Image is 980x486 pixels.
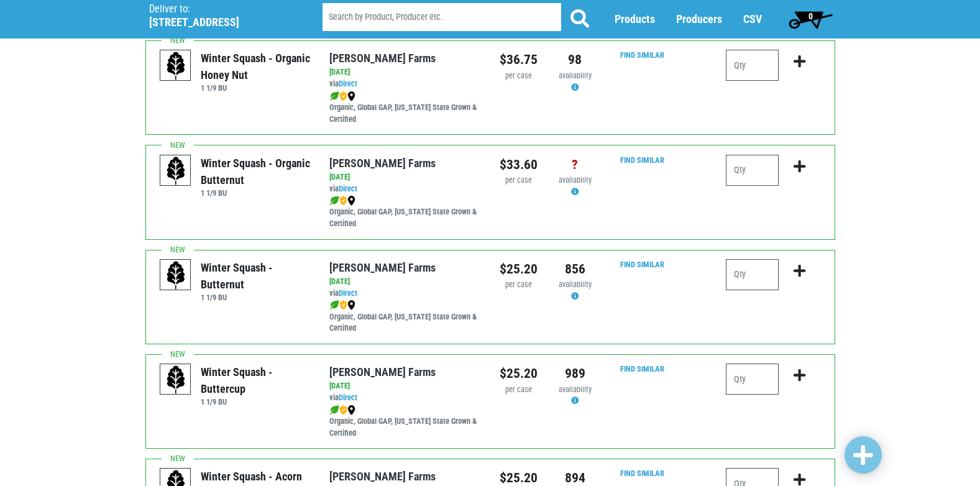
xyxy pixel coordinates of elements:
div: 856 [556,259,594,279]
input: Qty [726,259,779,290]
a: Find Similar [620,364,664,374]
img: safety-e55c860ca8c00a9c171001a62a92dabd.png [339,300,347,310]
a: Find Similar [620,155,664,165]
div: [DATE] [329,380,480,392]
div: $25.20 [500,364,538,383]
img: safety-e55c860ca8c00a9c171001a62a92dabd.png [339,196,347,206]
a: Direct [339,393,357,402]
h5: [STREET_ADDRESS] [149,16,291,29]
div: [DATE] [329,276,480,288]
div: Organic, Global GAP, [US_STATE] State Grown & Certified [329,404,480,439]
a: Products [615,13,655,26]
div: Winter Squash - Buttercup [201,364,311,397]
a: Producers [676,13,722,26]
a: Direct [339,79,357,88]
a: CSV [743,13,762,26]
div: Winter Squash - Acorn [201,468,302,485]
p: Deliver to: [149,3,291,16]
div: $36.75 [500,50,538,70]
span: availability [559,385,592,394]
a: [PERSON_NAME] Farms [329,157,436,170]
img: leaf-e5c59151409436ccce96b2ca1b28e03c.png [329,405,339,415]
div: Organic, Global GAP, [US_STATE] State Grown & Certified [329,300,480,335]
a: 0 [783,7,838,32]
div: via [329,183,480,195]
a: Find Similar [620,469,664,478]
img: placeholder-variety-43d6402dacf2d531de610a020419775a.svg [160,155,191,186]
a: Find Similar [620,50,664,60]
img: map_marker-0e94453035b3232a4d21701695807de9.png [347,196,355,206]
img: map_marker-0e94453035b3232a4d21701695807de9.png [347,300,355,310]
a: Direct [339,288,357,298]
div: 98 [556,50,594,70]
div: $33.60 [500,155,538,175]
a: [PERSON_NAME] Farms [329,52,436,65]
span: availability [559,71,592,80]
img: leaf-e5c59151409436ccce96b2ca1b28e03c.png [329,196,339,206]
div: $25.20 [500,259,538,279]
div: via [329,78,480,90]
div: [DATE] [329,66,480,78]
span: availability [559,280,592,289]
div: per case [500,384,538,396]
img: leaf-e5c59151409436ccce96b2ca1b28e03c.png [329,91,339,101]
a: [PERSON_NAME] Farms [329,470,436,483]
h6: 1 1/9 BU [201,397,311,406]
h6: 1 1/9 BU [201,83,311,93]
div: [DATE] [329,172,480,183]
input: Qty [726,364,779,395]
div: ? [556,155,594,175]
div: via [329,392,480,404]
img: placeholder-variety-43d6402dacf2d531de610a020419775a.svg [160,260,191,291]
input: Qty [726,155,779,186]
div: per case [500,175,538,186]
div: per case [500,70,538,82]
img: safety-e55c860ca8c00a9c171001a62a92dabd.png [339,405,347,415]
h6: 1 1/9 BU [201,188,311,198]
a: [PERSON_NAME] Farms [329,261,436,274]
input: Search by Product, Producer etc. [323,4,561,32]
div: per case [500,279,538,291]
div: Winter Squash - Butternut [201,259,311,293]
a: Find Similar [620,260,664,269]
div: Winter Squash - Organic Honey Nut [201,50,311,83]
input: Qty [726,50,779,81]
span: 0 [808,11,813,21]
img: safety-e55c860ca8c00a9c171001a62a92dabd.png [339,91,347,101]
div: via [329,288,480,300]
img: map_marker-0e94453035b3232a4d21701695807de9.png [347,91,355,101]
a: Direct [339,184,357,193]
img: map_marker-0e94453035b3232a4d21701695807de9.png [347,405,355,415]
a: [PERSON_NAME] Farms [329,365,436,378]
div: 989 [556,364,594,383]
img: leaf-e5c59151409436ccce96b2ca1b28e03c.png [329,300,339,310]
img: placeholder-variety-43d6402dacf2d531de610a020419775a.svg [160,364,191,395]
h6: 1 1/9 BU [201,293,311,302]
img: placeholder-variety-43d6402dacf2d531de610a020419775a.svg [160,50,191,81]
span: availability [559,175,592,185]
div: Winter Squash - Organic Butternut [201,155,311,188]
div: Organic, Global GAP, [US_STATE] State Grown & Certified [329,90,480,126]
div: Organic, Global GAP, [US_STATE] State Grown & Certified [329,195,480,230]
